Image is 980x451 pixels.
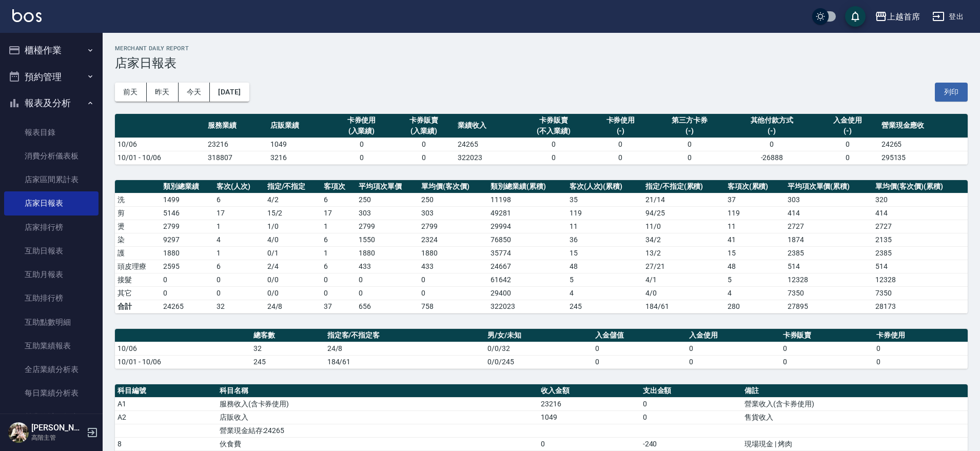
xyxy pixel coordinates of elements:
[643,260,725,273] td: 27 / 21
[115,233,161,246] td: 染
[538,397,640,410] td: 23216
[785,260,873,273] td: 514
[161,260,214,273] td: 2595
[214,220,265,233] td: 1
[4,191,99,215] a: 店家日報表
[356,180,419,193] th: 平均項次單價
[161,300,214,313] td: 24265
[725,273,785,286] td: 5
[455,151,518,164] td: 322023
[325,329,485,342] th: 指定客/不指定客
[485,329,593,342] th: 男/女/未知
[217,384,538,398] th: 科目名稱
[214,273,265,286] td: 0
[4,405,99,429] a: 營業統計分析表
[538,410,640,424] td: 1049
[730,115,814,126] div: 其他付款方式
[393,151,455,164] td: 0
[742,410,968,424] td: 售貨收入
[333,126,390,136] div: (入業績)
[4,239,99,263] a: 互助日報表
[590,151,652,164] td: 0
[321,220,356,233] td: 1
[356,273,419,286] td: 0
[31,423,84,433] h5: [PERSON_NAME]
[214,193,265,206] td: 6
[161,193,214,206] td: 1499
[567,300,643,313] td: 245
[115,246,161,260] td: 護
[742,437,968,450] td: 現場現金 | 烤肉
[742,397,968,410] td: 營業收入(含卡券使用)
[687,355,780,368] td: 0
[115,45,968,52] h2: Merchant Daily Report
[115,329,968,369] table: a dense table
[214,300,265,313] td: 32
[214,246,265,260] td: 1
[161,233,214,246] td: 9297
[567,260,643,273] td: 48
[4,286,99,310] a: 互助排行榜
[161,220,214,233] td: 2799
[873,233,968,246] td: 2135
[147,83,179,102] button: 昨天
[115,220,161,233] td: 燙
[217,437,538,450] td: 伙食費
[845,6,866,27] button: save
[265,246,322,260] td: 0 / 1
[567,206,643,220] td: 119
[4,121,99,144] a: 報表目錄
[873,246,968,260] td: 2385
[265,180,322,193] th: 指定/不指定
[115,410,217,424] td: A2
[488,220,566,233] td: 29994
[4,381,99,405] a: 每日業績分析表
[265,260,322,273] td: 2 / 4
[725,300,785,313] td: 280
[873,193,968,206] td: 320
[393,138,455,151] td: 0
[356,220,419,233] td: 2799
[785,286,873,300] td: 7350
[419,180,488,193] th: 單均價(客次價)
[785,180,873,193] th: 平均項次單價(累積)
[4,37,99,64] button: 櫃檯作業
[785,300,873,313] td: 27895
[593,329,687,342] th: 入金儲值
[654,126,724,136] div: (-)
[265,273,322,286] td: 0 / 0
[593,342,687,355] td: 0
[819,126,876,136] div: (-)
[115,114,968,165] table: a dense table
[356,300,419,313] td: 656
[785,220,873,233] td: 2727
[785,206,873,220] td: 414
[8,422,29,443] img: Person
[640,410,742,424] td: 0
[455,114,518,138] th: 業績收入
[873,300,968,313] td: 28173
[887,10,920,23] div: 上越首席
[115,286,161,300] td: 其它
[488,233,566,246] td: 76850
[485,342,593,355] td: 0/0/32
[265,220,322,233] td: 1 / 0
[488,180,566,193] th: 類別總業績(累積)
[643,193,725,206] td: 21 / 14
[935,83,968,102] button: 列印
[268,151,330,164] td: 3216
[488,260,566,273] td: 24667
[356,193,419,206] td: 250
[567,220,643,233] td: 11
[687,329,780,342] th: 入金使用
[725,246,785,260] td: 15
[214,260,265,273] td: 6
[205,114,268,138] th: 服務業績
[643,206,725,220] td: 94 / 25
[643,273,725,286] td: 4 / 1
[879,151,968,164] td: 295135
[879,114,968,138] th: 營業現金應收
[210,83,249,102] button: [DATE]
[488,193,566,206] td: 11198
[161,246,214,260] td: 1880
